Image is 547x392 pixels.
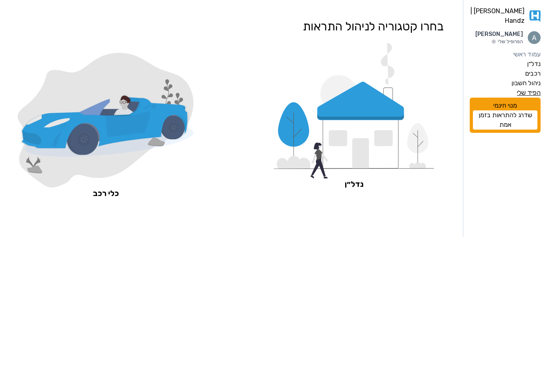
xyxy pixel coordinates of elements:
[274,178,434,190] span: נדל״ן
[473,110,537,130] a: שדרג להתראות בזמן אמת
[470,88,541,98] a: הפיד שלי
[470,6,541,26] a: [PERSON_NAME] | Handz
[517,88,541,98] label: הפיד שלי
[470,98,541,133] div: מנוי חינמי
[475,30,523,38] p: [PERSON_NAME]
[528,31,541,44] img: תמונת פרופיל
[527,59,541,69] label: נדל״ן
[475,38,523,45] p: הפרופיל שלי
[470,30,541,45] a: תמונת פרופיל[PERSON_NAME]הפרופיל שלי
[470,50,541,59] a: עמוד ראשי
[470,69,541,78] a: רכבים
[525,69,541,78] label: רכבים
[18,188,194,199] span: כלי רכב
[513,50,541,59] label: עמוד ראשי
[18,53,194,199] a: כלי רכב
[511,78,541,88] label: ניהול חשבון
[470,59,541,69] a: נדל״ן
[470,78,541,88] a: ניהול חשבון
[274,43,434,208] a: נדל״ן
